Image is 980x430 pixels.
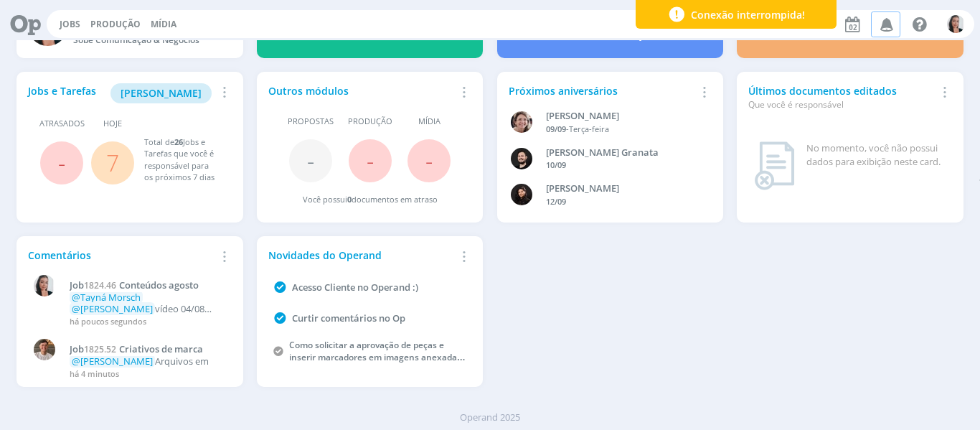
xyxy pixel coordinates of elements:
span: 26 [174,136,183,147]
span: Produção [348,116,392,128]
button: Mídia [146,19,181,30]
div: - [546,123,697,136]
span: 10/09 [546,159,566,170]
div: Jobs e Tarefas [28,83,215,103]
div: Horas apontadas hoje! [629,11,673,42]
span: 1824.46 [84,279,116,291]
p: vídeo 04/08 revisado na pasta [70,292,224,314]
img: C [947,15,965,33]
button: Produção [86,19,145,30]
button: C [946,11,966,37]
span: há poucos segundos [70,316,146,327]
span: Hoje [103,118,122,130]
img: B [511,148,532,169]
div: Você possui documentos em atraso [303,194,438,206]
div: Luana da Silva de Andrade [546,182,697,196]
span: 09/09 [546,123,566,134]
button: Jobs [55,19,85,30]
a: Produção [90,18,141,30]
div: No momento, você não possui dados para exibição neste card. [806,141,946,169]
div: Próximos aniversários [509,83,695,98]
span: - [425,145,433,176]
span: Propostas [288,116,334,128]
div: Total de Jobs e Tarefas que você é responsável para os próximos 7 dias [144,136,217,184]
span: 12/09 [546,196,566,207]
span: @[PERSON_NAME] [72,302,153,315]
span: @Tayná Morsch [72,291,141,304]
div: Novidades do Operand [268,248,455,263]
div: Comentários [28,248,215,263]
button: [PERSON_NAME] [110,83,212,103]
span: 1825.52 [84,343,116,355]
a: Jobs [60,18,80,30]
a: [PERSON_NAME] [110,85,212,99]
img: L [511,184,532,205]
a: Acesso Cliente no Operand :) [292,281,418,294]
span: Mídia [418,116,440,128]
a: 7 [106,147,119,178]
img: T [34,339,55,360]
a: Curtir comentários no Op [292,312,405,324]
span: - [307,145,314,176]
img: C [34,275,55,296]
img: dashboard_not_found.png [754,141,795,190]
a: Mídia [151,18,176,30]
div: Bruno Corralo Granata [546,146,697,160]
span: - [58,147,65,178]
div: Sobe Comunicação & Negócios [73,34,215,47]
span: Conteúdos agosto [119,279,199,291]
span: há 4 minutos [70,368,119,379]
div: Aline Beatriz Jackisch [546,109,697,123]
span: Terça-feira [569,123,609,134]
a: Como solicitar a aprovação de peças e inserir marcadores em imagens anexadas a um job? [289,339,468,375]
span: Criativos de marca [119,342,203,355]
div: Outros módulos [268,83,455,98]
span: Conexão interrompida! [691,7,805,22]
div: Que você é responsável [748,98,935,111]
span: Atrasados [39,118,85,130]
a: Job1824.46Conteúdos agosto [70,280,224,291]
span: @[PERSON_NAME] [72,355,153,368]
div: Últimos documentos editados [748,83,935,111]
span: - [367,145,374,176]
span: [PERSON_NAME] [121,86,202,100]
a: Job1825.52Criativos de marca [70,344,224,355]
span: 0 [347,194,352,205]
p: Arquivos em [70,356,224,368]
img: A [511,111,532,133]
